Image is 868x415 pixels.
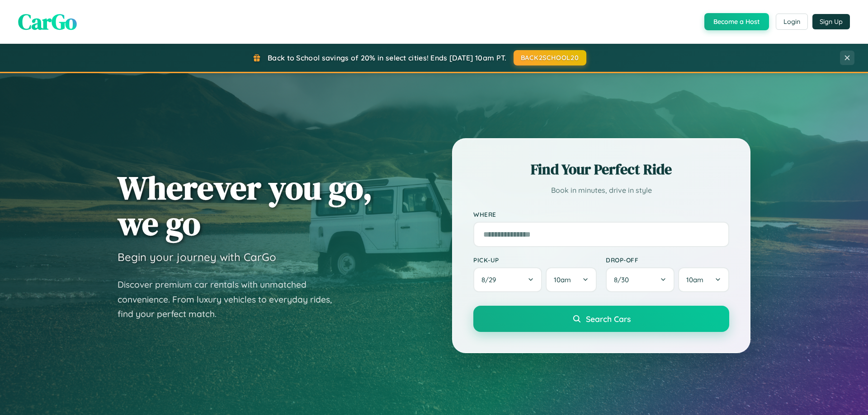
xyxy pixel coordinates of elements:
span: CarGo [18,7,77,37]
button: Become a Host [704,13,769,30]
button: Sign Up [812,14,850,29]
p: Book in minutes, drive in style [473,184,729,197]
span: 10am [554,275,571,284]
label: Where [473,210,729,218]
label: Drop-off [606,256,729,264]
span: Back to School savings of 20% in select cities! Ends [DATE] 10am PT. [268,53,506,62]
span: 8 / 30 [614,275,633,284]
h2: Find Your Perfect Ride [473,159,729,179]
span: Search Cars [586,314,631,324]
button: 10am [678,267,729,292]
h1: Wherever you go, we go [118,170,373,241]
button: BACK2SCHOOL20 [514,50,586,65]
span: 10am [686,275,703,284]
label: Pick-up [473,256,597,264]
button: 8/29 [473,267,542,292]
button: Login [776,14,808,30]
h3: Begin your journey with CarGo [118,250,276,264]
button: 10am [546,267,597,292]
span: 8 / 29 [481,275,500,284]
button: Search Cars [473,306,729,332]
p: Discover premium car rentals with unmatched convenience. From luxury vehicles to everyday rides, ... [118,277,344,322]
button: 8/30 [606,267,675,292]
